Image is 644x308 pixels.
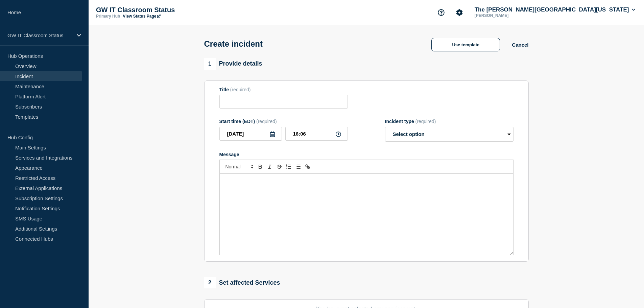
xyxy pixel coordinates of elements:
[220,174,513,255] div: Message
[219,87,348,92] div: Title
[275,163,284,171] button: Toggle strikethrough text
[434,5,448,20] button: Support
[431,38,500,51] button: Use template
[256,163,265,171] button: Toggle bold text
[265,163,275,171] button: Toggle italic text
[415,119,436,124] span: (required)
[219,152,514,157] div: Message
[96,6,231,14] p: GW IT Classroom Status
[284,163,293,171] button: Toggle ordered list
[303,163,312,171] button: Toggle link
[473,13,544,18] p: [PERSON_NAME]
[204,39,263,49] h1: Create incident
[96,14,120,19] p: Primary Hub
[123,14,160,19] a: View Status Page
[452,5,467,20] button: Account settings
[219,119,348,124] div: Start time (EDT)
[219,95,348,109] input: Title
[204,277,280,288] div: Set affected Services
[7,32,72,38] p: GW IT Classroom Status
[473,6,637,13] button: The [PERSON_NAME][GEOGRAPHIC_DATA][US_STATE]
[204,277,216,288] span: 2
[293,163,303,171] button: Toggle bulleted list
[385,127,514,142] select: Incident type
[219,127,282,141] input: YYYY-MM-DD
[285,127,348,141] input: HH:MM
[222,163,256,171] span: Font size
[204,58,216,70] span: 1
[230,87,251,92] span: (required)
[204,58,262,70] div: Provide details
[256,119,277,124] span: (required)
[512,42,528,48] button: Cancel
[385,119,514,124] div: Incident type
